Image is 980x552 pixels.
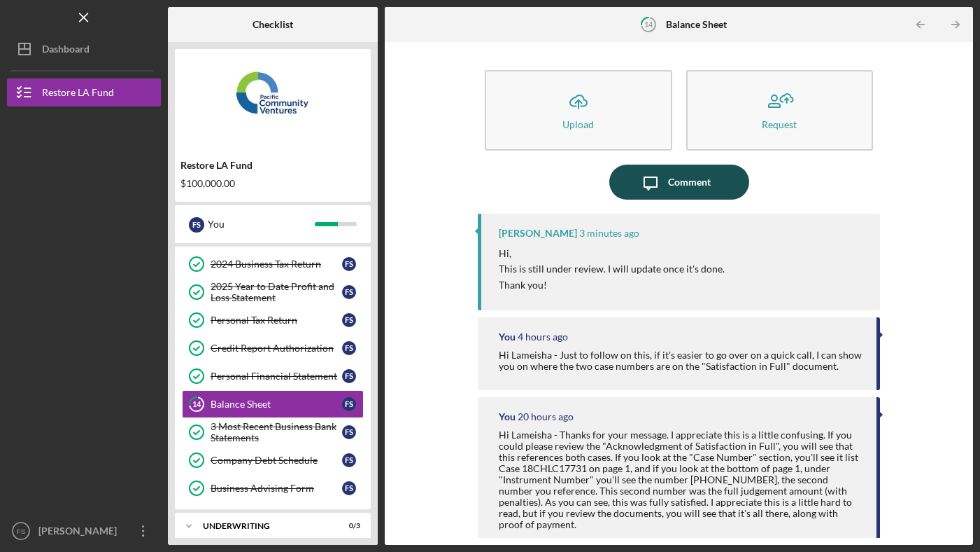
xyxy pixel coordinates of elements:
div: Upload [562,119,594,130]
div: Restore LA Fund [180,160,365,171]
b: Balance Sheet [666,19,727,30]
a: Personal Financial StatementFS [182,362,364,390]
p: Hi, [499,246,725,261]
button: Request [686,70,873,151]
a: 14Balance SheetFS [182,390,364,418]
a: Company Debt ScheduleFS [182,446,364,474]
div: 3 Most Recent Business Bank Statements [211,421,342,443]
div: F S [342,313,356,327]
tspan: 14 [644,20,653,29]
a: Business Advising FormFS [182,474,364,502]
time: 2025-10-07 21:46 [518,411,574,422]
time: 2025-10-08 14:13 [518,331,568,343]
div: [PERSON_NAME] [35,517,126,548]
div: Credit Report Authorization [211,343,342,354]
div: Restore LA Fund [42,78,114,110]
p: This is still under review. I will update once it's done. [499,261,725,277]
div: You [208,212,315,236]
div: F S [342,369,356,383]
div: Underwriting [203,522,325,530]
div: Comment [668,165,711,200]
div: You [499,331,516,343]
button: Comment [609,165,749,200]
a: Personal Tax ReturnFS [182,306,364,334]
div: F S [342,257,356,271]
div: Request [762,119,797,130]
div: Dashboard [42,35,90,67]
div: Company Debt Schedule [211,455,342,466]
a: 2025 Year to Date Profit and Loss StatementFS [182,278,364,306]
button: Dashboard [7,35,161,63]
div: F S [342,453,356,467]
a: Credit Report AuthorizationFS [182,334,364,362]
div: F S [342,397,356,411]
div: 0 / 3 [335,522,360,530]
time: 2025-10-08 18:07 [579,228,639,239]
div: Balance Sheet [211,399,342,410]
div: You [499,411,516,422]
div: F S [342,425,356,439]
div: F S [342,285,356,299]
div: Personal Financial Statement [211,371,342,382]
div: 2025 Year to Date Profit and Loss Statement [211,281,342,303]
tspan: 14 [192,400,201,409]
div: Personal Tax Return [211,315,342,326]
button: Restore LA Fund [7,78,161,106]
a: 3 Most Recent Business Bank StatementsFS [182,418,364,446]
div: F S [342,341,356,355]
text: FS [17,527,25,535]
div: 2024 Business Tax Return [211,258,342,270]
b: Checklist [253,19,293,30]
div: Business Advising Form [211,483,342,494]
div: Hi Lameisha - Thanks for your message. I appreciate this is a little confusing. If you could plea... [499,429,862,531]
button: FS[PERSON_NAME] [7,517,161,545]
div: F S [342,481,356,495]
button: Upload [485,70,672,151]
div: Hi Lameisha - Just to follow on this, if it's easier to go over on a quick call, I can show you o... [499,350,862,372]
a: 2024 Business Tax ReturnFS [182,250,364,278]
img: Product logo [175,56,371,140]
p: Thank you! [499,277,725,293]
div: $100,000.00 [180,178,365,189]
div: [PERSON_NAME] [499,228,577,239]
div: F S [189,217,204,233]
